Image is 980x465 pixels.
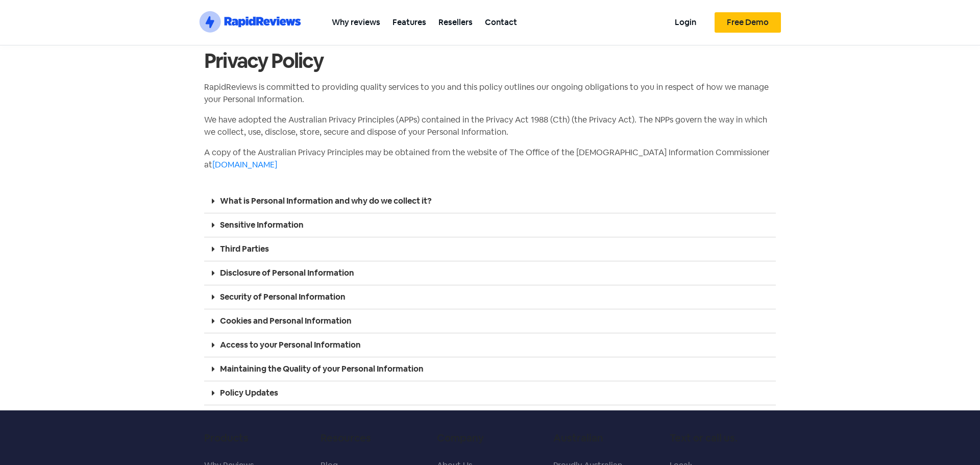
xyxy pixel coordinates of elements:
a: Policy Updates [220,387,278,398]
a: Cookies and Personal Information [220,315,352,326]
a: Third Parties [220,243,269,254]
p: RapidReviews is committed to providing quality services to you and this policy outlines our ongoi... [204,81,776,106]
h1: Privacy Policy [204,51,776,71]
a: Disclosure of Personal Information [220,267,354,278]
a: Free Demo [715,12,781,33]
a: Why reviews [326,11,386,34]
a: Features [386,11,432,34]
p: We have adopted the Australian Privacy Principles (APPs) contained in the Privacy Act 1988 (Cth) ... [204,114,776,138]
a: What is Personal Information and why do we collect it? [220,195,432,206]
a: Resellers [432,11,479,34]
p: A copy of the Australian Privacy Principles may be obtained from the website of The Office of the... [204,146,776,171]
a: Maintaining the Quality of your Personal Information [220,363,424,374]
a: Sensitive Information [220,219,304,230]
h5: Company [437,432,543,444]
span: Free Demo [727,18,769,27]
h5: Resources [321,432,427,444]
a: [DOMAIN_NAME] [212,159,277,170]
a: Security of Personal Information [220,291,346,302]
a: Login [669,11,702,34]
a: Contact [479,11,523,34]
h5: Products [204,432,310,444]
h5: Text or call us. [670,432,776,444]
h5: Australian [553,432,659,444]
a: Access to your Personal Information [220,339,361,350]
